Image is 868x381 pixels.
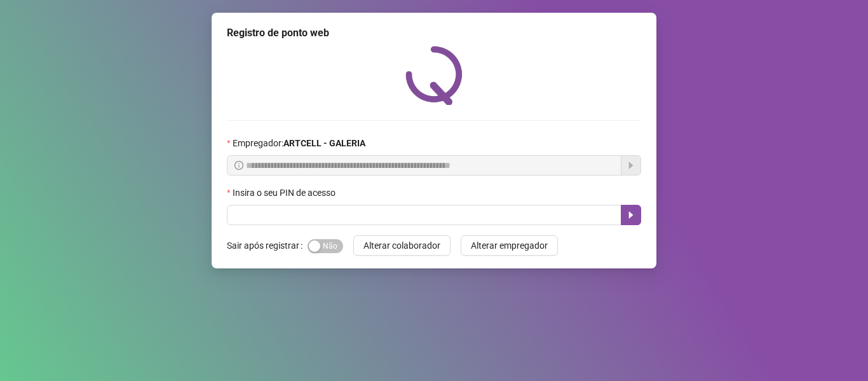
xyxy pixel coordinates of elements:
[233,136,365,150] span: Empregador :
[471,239,548,253] span: Alterar empregador
[234,161,243,170] span: info-circle
[405,46,463,105] img: QRPoint
[461,235,558,256] button: Alterar empregador
[227,186,344,200] label: Insira o seu PIN de acesso
[227,235,308,256] label: Sair após registrar
[283,138,365,148] strong: ARTCELL - GALERIA
[353,235,451,256] button: Alterar colaborador
[626,210,636,220] span: caret-right
[227,25,641,41] div: Registro de ponto web
[363,239,440,253] span: Alterar colaborador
